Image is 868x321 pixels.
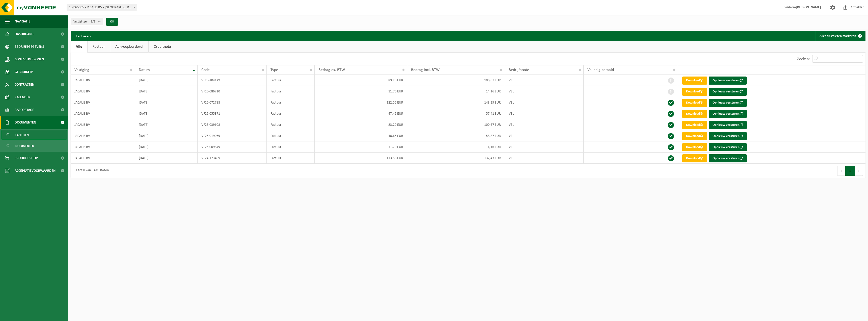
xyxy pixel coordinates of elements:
span: Product Shop [15,152,38,164]
td: [DATE] [135,141,198,153]
td: JACALIS BV [71,130,135,141]
td: 48,65 EUR [315,130,407,141]
span: Contracten [15,78,34,91]
td: 137,43 EUR [407,153,505,164]
td: [DATE] [135,97,198,108]
td: 11,70 EUR [315,86,407,97]
a: Aankoopborderel [110,41,148,53]
button: Opnieuw versturen [709,154,747,162]
a: Factuur [88,41,110,53]
span: Bedrijfsgegevens [15,40,44,53]
td: VEL [505,108,584,119]
span: Acceptatievoorwaarden [15,164,56,177]
button: Opnieuw versturen [709,88,747,96]
td: 58,87 EUR [407,130,505,141]
td: 148,29 EUR [407,97,505,108]
td: Factuur [267,130,315,141]
td: Factuur [267,108,315,119]
button: Opnieuw versturen [709,99,747,107]
td: [DATE] [135,75,198,86]
span: Volledig betaald [587,68,614,72]
td: 122,55 EUR [315,97,407,108]
td: JACALIS BV [71,119,135,130]
td: VF25-039608 [198,119,267,130]
a: Download [682,110,707,118]
td: 113,58 EUR [315,153,407,164]
td: [DATE] [135,153,198,164]
button: Opnieuw versturen [709,121,747,129]
span: Documenten [15,116,36,129]
td: Factuur [267,141,315,153]
a: Download [682,154,707,162]
a: Download [682,121,707,129]
span: Datum [139,68,150,72]
td: Factuur [267,86,315,97]
span: 10-965095 - JACALIS BV - OOSTROZEBEKE [67,4,137,11]
td: VEL [505,119,584,130]
td: 83,20 EUR [315,119,407,130]
button: Opnieuw versturen [709,110,747,118]
count: (2/2) [90,20,96,23]
span: Navigatie [15,15,30,28]
span: Bedrijfscode [509,68,529,72]
td: VF24-173409 [198,153,267,164]
td: Factuur [267,153,315,164]
td: VEL [505,141,584,153]
button: Opnieuw versturen [709,143,747,151]
span: Documenten [15,141,34,151]
td: VF25-009849 [198,141,267,153]
td: JACALIS BV [71,108,135,119]
td: VF25-104129 [198,75,267,86]
td: 11,70 EUR [315,141,407,153]
td: Factuur [267,119,315,130]
a: Documenten [1,141,67,151]
button: Opnieuw versturen [709,77,747,85]
td: VF25-055371 [198,108,267,119]
a: Download [682,88,707,96]
td: Factuur [267,97,315,108]
span: Rapportage [15,104,34,116]
td: 100,67 EUR [407,75,505,86]
a: Download [682,143,707,151]
button: Next [855,166,863,176]
button: Alles als gelezen markeren [816,31,865,41]
td: JACALIS BV [71,153,135,164]
span: Vestiging [74,68,89,72]
td: [DATE] [135,108,198,119]
td: Factuur [267,75,315,86]
button: 1 [845,166,855,176]
button: Previous [837,166,845,176]
td: VF25-072788 [198,97,267,108]
td: JACALIS BV [71,86,135,97]
td: VF25-019069 [198,130,267,141]
td: 14,16 EUR [407,86,505,97]
td: 47,45 EUR [315,108,407,119]
td: [DATE] [135,130,198,141]
span: Kalender [15,91,30,104]
strong: [PERSON_NAME] [796,6,821,9]
a: Facturen [1,130,67,140]
td: JACALIS BV [71,97,135,108]
span: Gebruikers [15,66,34,78]
span: Type [270,68,278,72]
a: Alle [71,41,87,53]
td: 83,20 EUR [315,75,407,86]
td: VEL [505,75,584,86]
td: 100,67 EUR [407,119,505,130]
span: Bedrag ex. BTW [318,68,345,72]
td: VEL [505,153,584,164]
button: Vestigingen(2/2) [71,18,103,25]
span: Contactpersonen [15,53,44,66]
span: Facturen [15,130,29,140]
button: Opnieuw versturen [709,132,747,140]
td: VEL [505,97,584,108]
td: [DATE] [135,86,198,97]
td: 14,16 EUR [407,141,505,153]
td: 57,41 EUR [407,108,505,119]
a: Download [682,77,707,85]
h2: Facturen [71,31,96,41]
a: Creditnota [149,41,176,53]
a: Download [682,132,707,140]
a: Download [682,99,707,107]
td: JACALIS BV [71,141,135,153]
